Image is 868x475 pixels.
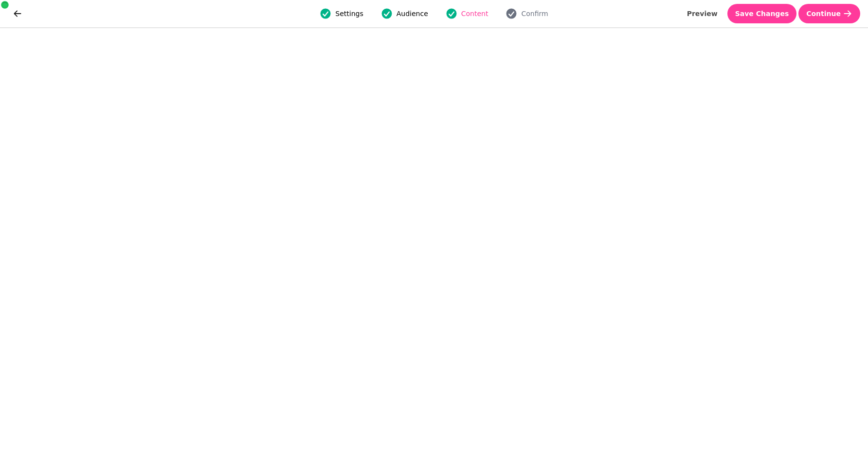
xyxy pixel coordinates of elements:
span: Continue [806,10,841,17]
button: Save Changes [727,4,797,23]
span: Preview [687,10,718,17]
button: Preview [679,4,725,23]
button: Continue [798,4,860,23]
span: Settings [335,9,363,18]
button: go back [8,4,27,23]
span: Confirm [521,9,548,18]
span: Content [461,9,488,18]
span: Audience [397,9,428,18]
span: Save Changes [735,10,789,17]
